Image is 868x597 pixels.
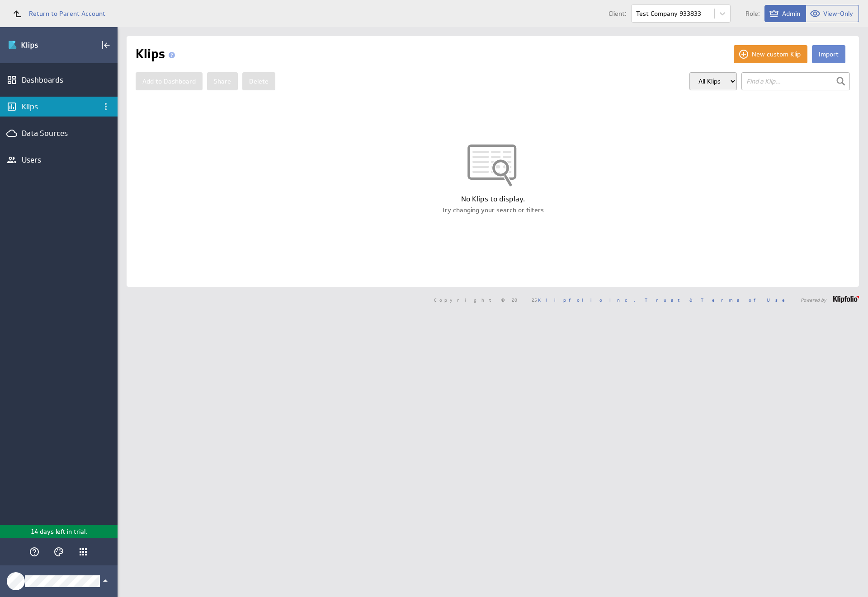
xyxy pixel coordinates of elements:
[22,128,96,138] div: Data Sources
[127,205,859,215] div: Try changing your search or filters
[806,5,859,22] button: View as View-Only
[51,544,66,560] div: Themes
[98,37,113,53] div: Collapse
[22,75,96,85] div: Dashboards
[782,9,800,18] span: Admin
[22,102,96,112] div: Klips
[136,45,179,63] h1: Klips
[645,297,791,303] a: Trust & Terms of Use
[22,155,96,165] div: Users
[27,544,42,560] div: Help
[745,10,760,17] span: Role:
[434,298,635,302] span: Copyright © 2025
[136,72,203,90] button: Add to Dashboard
[764,5,806,22] button: View as Admin
[53,546,64,557] svg: Themes
[7,4,105,23] a: Return to Parent Account
[29,10,105,17] span: Return to Parent Account
[78,546,89,557] div: Klipfolio Apps
[538,297,635,303] a: Klipfolio Inc.
[636,10,701,17] div: Test Company 933833
[734,45,807,63] button: New custom Klip
[242,72,275,90] button: Delete
[8,38,71,52] div: Go to Dashboards
[801,298,826,302] span: Powered by
[823,9,853,18] span: View-Only
[833,296,859,303] img: logo-footer.png
[8,38,71,52] img: Klipfolio klips logo
[741,72,850,90] input: Find a Klip...
[207,72,238,90] button: Share
[812,45,845,63] button: Import
[31,527,87,536] p: 14 days left in trial.
[98,99,113,114] div: Klips menu
[75,544,91,560] div: Klipfolio Apps
[609,10,627,17] span: Client:
[127,194,859,204] div: No Klips to display.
